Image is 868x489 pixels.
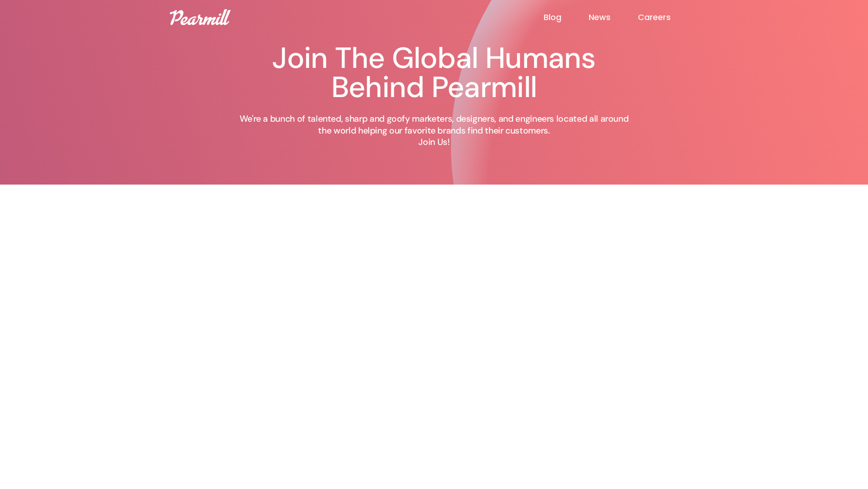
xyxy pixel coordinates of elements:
[234,113,635,148] p: We're a bunch of talented, sharp and goofy marketers, designers, and engineers located all around...
[544,12,589,23] a: Blog
[234,44,635,102] h1: Join The Global Humans Behind Pearmill
[638,12,698,23] a: Careers
[589,12,638,23] a: News
[170,9,231,25] img: Pearmill logo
